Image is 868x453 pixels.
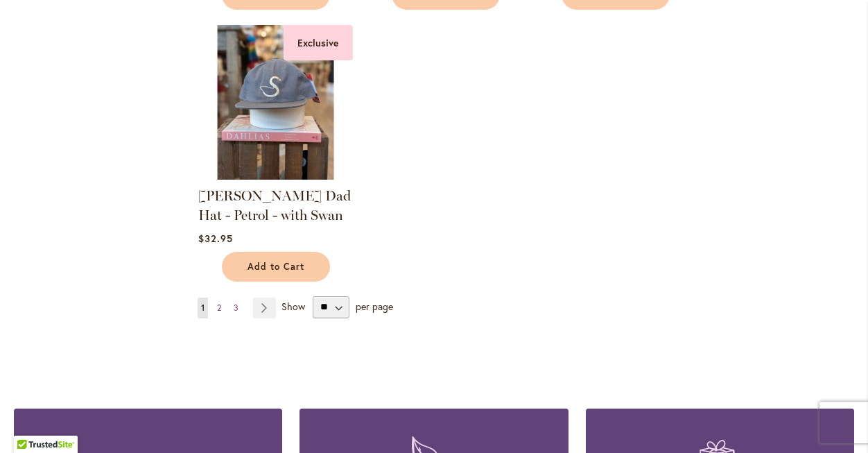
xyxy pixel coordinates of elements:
span: 3 [234,302,238,313]
div: Exclusive [284,25,353,60]
a: 2 [214,298,225,318]
span: Add to Cart [248,261,304,273]
img: SID Grafletics Dad Hat - Petrol - with Swan [198,25,353,180]
span: 2 [217,302,221,313]
span: 1 [201,302,205,313]
button: Add to Cart [222,252,330,282]
a: SID Grafletics Dad Hat - Petrol - with Swan Exclusive [198,169,353,182]
a: 3 [230,298,242,318]
iframe: Launch Accessibility Center [10,404,49,443]
span: per page [356,299,393,312]
a: [PERSON_NAME] Dad Hat - Petrol - with Swan [198,187,351,223]
span: $32.95 [198,232,233,245]
span: Show [281,299,305,312]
